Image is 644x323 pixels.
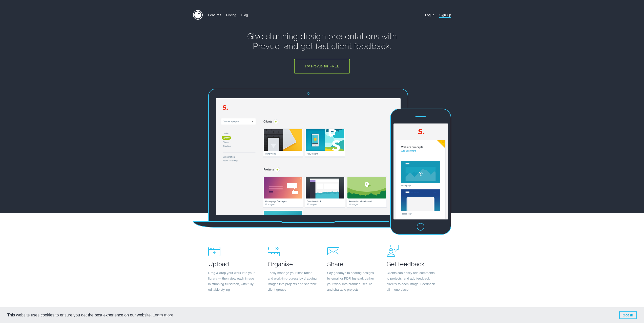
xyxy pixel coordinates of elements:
img: Web Concepts [264,177,302,198]
h2: Organise [268,236,317,267]
a: Log In [425,10,434,20]
a: Try Prevue for FREE [294,59,350,73]
a: Pricing [226,10,236,20]
h2: Get feedback [387,236,436,267]
a: Sign Up [439,10,451,20]
img: Photography [264,211,302,232]
a: dismiss cookie message [619,311,637,319]
a: Features [208,10,221,20]
img: Print [264,129,302,151]
img: svg+xml;base64,PHN2ZyB4bWxucz0iaHR0cDovL3d3dy53My5vcmcvMjAwMC9zdmciIHdpZHRoPSI5MTAiIGhlaWd%0AodD0... [193,89,423,228]
img: UI Design [306,177,344,198]
h2: Share [327,236,377,267]
a: learn more about cookies [152,312,174,318]
a: Home [193,10,203,20]
h2: Upload [208,236,258,267]
img: Clients [306,129,344,151]
img: Interface UI [401,189,440,211]
img: Illustration [347,177,386,198]
img: Homepage [401,161,440,183]
a: Blog [241,10,248,20]
img: Prevue [193,10,203,20]
span: This website uses cookies to ensure you get the best experience on our website. [7,312,615,318]
img: svg+xml;base64,PHN2ZyB4bWxucz0iaHR0cDovL3d3dy53My5vcmcvMjAwMC9zdmciIHdpZHRoPSIyNDEiIGhlaWd%0AodD0... [390,109,451,235]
